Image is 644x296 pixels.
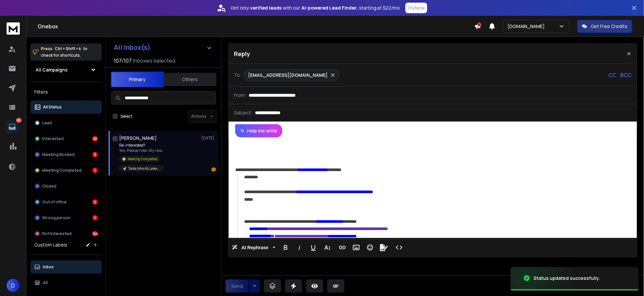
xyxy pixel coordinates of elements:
p: Try Now [407,5,425,11]
h1: All Campaigns [36,67,68,73]
button: Wrong person7 [30,211,102,224]
div: 164 [92,231,98,236]
p: Press to check for shortcuts. [41,45,87,59]
button: Inbox [30,260,102,274]
a: 205 [6,120,19,133]
p: Interested [42,136,64,141]
div: 3 [92,152,98,157]
p: 205 [16,118,21,123]
button: More Text [321,241,334,254]
p: Lead [42,120,52,126]
p: Closed [42,184,56,189]
p: To: [234,72,241,78]
p: BCC [621,71,632,79]
p: Subject: [234,109,252,116]
span: 107 / 107 [114,57,132,65]
p: Meeting Booked [42,152,75,157]
p: Get only with our starting at $22/mo [231,5,400,11]
div: 7 [92,215,98,221]
button: Out of office2 [30,195,102,209]
p: [EMAIL_ADDRESS][DOMAIN_NAME] [248,72,328,78]
p: [DOMAIN_NAME] [508,23,548,30]
strong: verified leads [250,5,281,11]
p: Meeting Completed [42,168,81,173]
button: All [30,276,102,289]
p: All [43,280,48,285]
div: Status updated successfully. [534,275,600,281]
span: AI Rephrase [240,245,270,251]
h3: Custom Labels [34,242,67,248]
button: All Campaigns [30,63,102,76]
button: AI Rephrase [231,241,277,254]
p: [DATE] [201,135,216,141]
p: All Status [43,104,62,110]
button: D [7,279,20,292]
button: Primary [111,72,164,87]
p: Wrong person [42,215,71,221]
p: Meeting Completed [128,157,157,162]
h3: Filters [30,87,102,97]
button: Insert Link (Ctrl+K) [336,241,349,254]
label: Select [120,114,132,119]
button: All Status [30,101,102,114]
button: Bold (Ctrl+B) [279,241,292,254]
button: Signature [378,241,390,254]
button: Code View [393,241,405,254]
strong: AI-powered Lead Finder, [302,5,358,11]
button: Meeting Booked3 [30,148,102,161]
button: All Inbox(s) [109,41,217,54]
h1: [PERSON_NAME] [119,135,157,141]
button: Meeting Completed1 [30,164,102,177]
p: Not Interested [42,231,72,236]
button: Interested28 [30,132,102,145]
button: Help me write [235,124,282,137]
h3: Inboxes selected [133,57,175,65]
p: Out of office [42,199,67,205]
div: 2 [92,199,98,205]
span: Ctrl + Shift + k [54,45,82,52]
button: Lead [30,116,102,130]
p: Get Free Credits [591,23,628,30]
div: 1 [92,168,98,173]
p: Re: interested? [119,143,198,148]
div: 28 [92,136,98,141]
button: Closed [30,180,102,193]
p: Reply [234,49,250,58]
p: Talks Intro ALL alex@ #20250701 [128,166,160,171]
button: Get Free Credits [577,20,632,33]
h1: Onebox [38,22,474,30]
button: Italic (Ctrl+I) [293,241,306,254]
button: Insert Image (Ctrl+P) [350,241,363,254]
p: Inbox [43,264,54,270]
button: Not Interested164 [30,227,102,240]
p: From: [234,92,246,99]
button: Try Now [405,3,427,13]
p: Yes. Please note: My new [119,148,198,153]
button: Emoticons [364,241,376,254]
img: logo [7,22,20,35]
button: Others [164,72,216,87]
h1: All Inbox(s) [114,44,150,51]
button: Underline (Ctrl+U) [307,241,320,254]
p: CC [609,71,617,79]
